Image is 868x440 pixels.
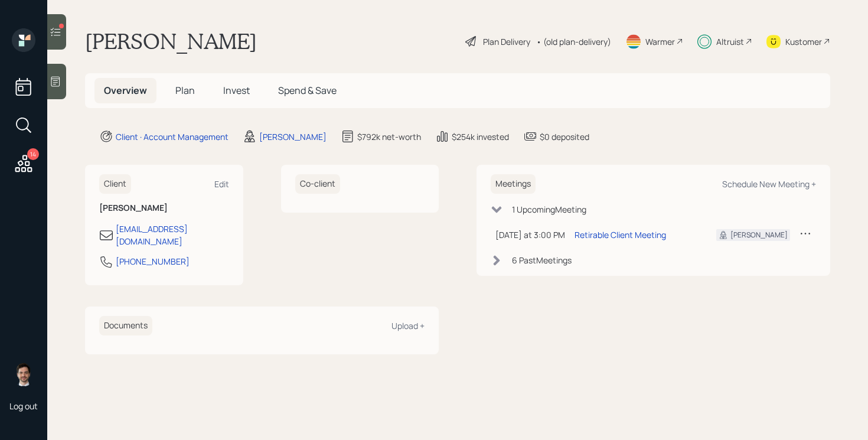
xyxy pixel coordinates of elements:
[104,84,147,97] span: Overview
[27,148,39,160] div: 14
[259,131,327,143] div: [PERSON_NAME]
[85,28,257,54] h1: [PERSON_NAME]
[645,35,675,48] div: Warmer
[278,84,337,97] span: Spend & Save
[512,203,586,216] div: 1 Upcoming Meeting
[452,131,509,143] div: $254k invested
[540,131,589,143] div: $0 deposited
[99,316,152,335] h6: Documents
[391,320,425,331] div: Upload +
[536,35,611,48] div: • (old plan-delivery)
[722,178,816,190] div: Schedule New Meeting +
[785,35,822,48] div: Kustomer
[9,400,38,412] div: Log out
[116,255,190,268] div: [PHONE_NUMBER]
[223,84,250,97] span: Invest
[175,84,195,97] span: Plan
[99,203,229,213] h6: [PERSON_NAME]
[716,35,744,48] div: Altruist
[214,178,229,190] div: Edit
[512,254,572,266] div: 6 Past Meeting s
[295,174,340,194] h6: Co-client
[495,229,565,241] div: [DATE] at 3:00 PM
[483,35,530,48] div: Plan Delivery
[575,229,666,241] div: Retirable Client Meeting
[116,223,229,247] div: [EMAIL_ADDRESS][DOMAIN_NAME]
[730,230,788,240] div: [PERSON_NAME]
[116,131,229,143] div: Client · Account Management
[99,174,131,194] h6: Client
[357,131,421,143] div: $792k net-worth
[12,363,35,386] img: jonah-coleman-headshot.png
[491,174,536,194] h6: Meetings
